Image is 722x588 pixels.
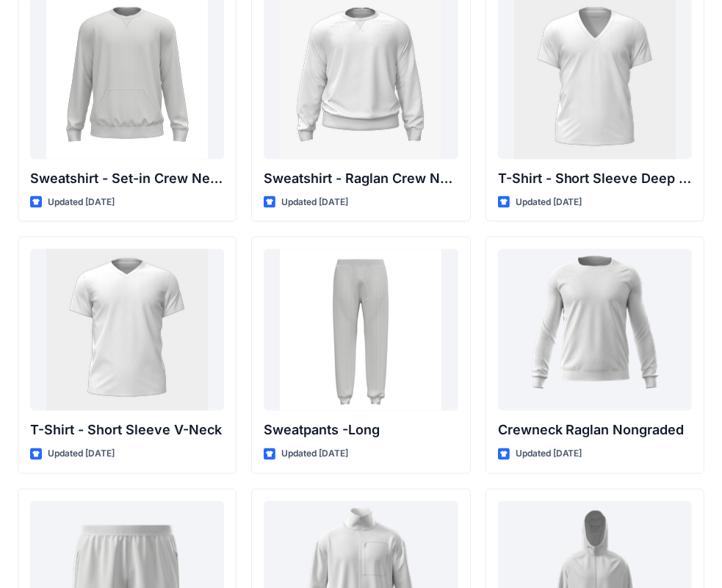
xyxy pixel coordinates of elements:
[48,195,115,210] p: Updated [DATE]
[30,249,224,411] a: T-Shirt - Short Sleeve V-Neck
[498,420,692,440] p: Crewneck Raglan Nongraded
[516,446,582,462] p: Updated [DATE]
[516,195,582,210] p: Updated [DATE]
[498,168,692,189] p: T-Shirt - Short Sleeve Deep V-Neck
[281,195,348,210] p: Updated [DATE]
[498,249,692,411] a: Crewneck Raglan Nongraded
[264,420,458,440] p: Sweatpants -Long
[264,168,458,189] p: Sweatshirt - Raglan Crew Neck
[264,249,458,411] a: Sweatpants -Long
[30,420,224,440] p: T-Shirt - Short Sleeve V-Neck
[30,168,224,189] p: Sweatshirt - Set-in Crew Neck w Kangaroo Pocket
[48,446,115,462] p: Updated [DATE]
[281,446,348,462] p: Updated [DATE]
